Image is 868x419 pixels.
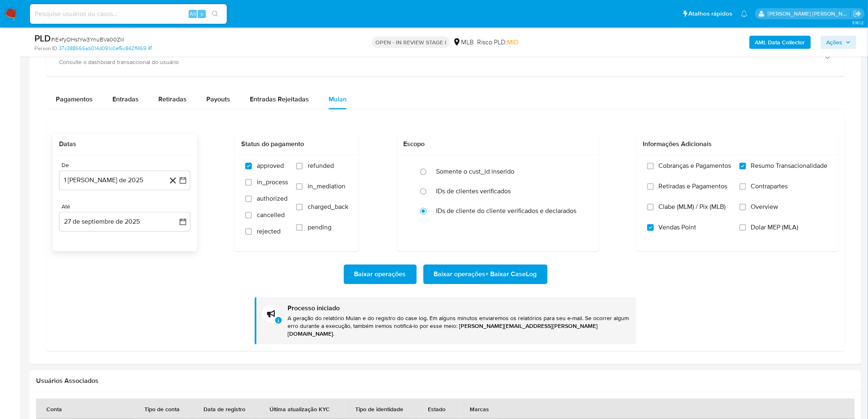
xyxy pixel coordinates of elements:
[821,36,857,49] button: Ações
[372,37,450,48] p: OPEN - IN REVIEW STAGE I
[59,45,152,52] a: 37c388666ab014d091c0ef5c842ff469
[768,10,851,18] p: leticia.siqueira@mercadolivre.com
[190,10,196,18] span: Alt
[201,10,203,18] span: s
[477,38,519,47] span: Risco PLD:
[30,9,227,19] input: Pesquise usuários ou casos...
[741,10,748,17] a: Notificações
[827,36,843,49] span: Ações
[34,32,51,45] b: PLD
[853,9,862,18] a: Sair
[207,8,224,20] button: search-icon
[507,37,519,47] span: MID
[51,35,124,44] span: # lE4fyOHs1Yw3YnuBVa00ZliI
[34,45,57,52] b: Person ID
[36,377,855,385] h2: Usuários Associados
[755,36,805,49] b: AML Data Collector
[852,19,864,26] span: 3.161.2
[749,36,811,49] button: AML Data Collector
[689,9,733,18] span: Atalhos rápidos
[453,38,474,47] div: MLB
